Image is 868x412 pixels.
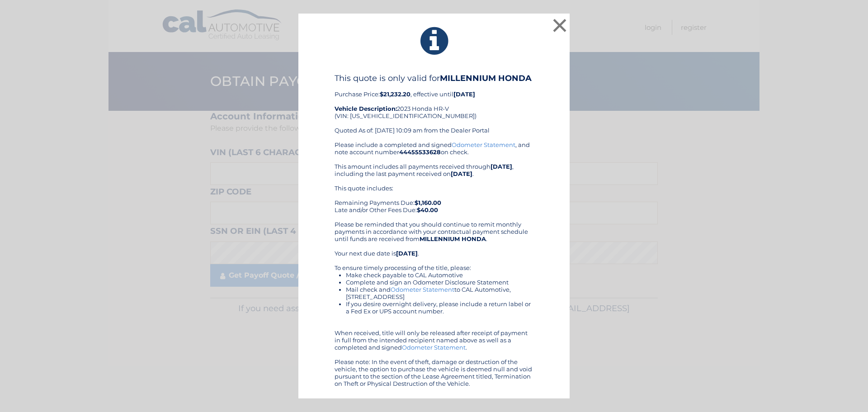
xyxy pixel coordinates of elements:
b: $21,232.20 [380,90,410,98]
div: Please include a completed and signed , and note account number on check. This amount includes al... [335,141,533,387]
li: If you desire overnight delivery, please include a return label or a Fed Ex or UPS account number. [346,300,533,315]
div: Purchase Price: , effective until 2023 Honda HR-V (VIN: [US_VEHICLE_IDENTIFICATION_NUMBER]) Quote... [335,73,533,141]
b: $1,160.00 [415,199,441,206]
b: MILLENNIUM HONDA [420,235,486,242]
b: [DATE] [396,250,418,257]
button: × [551,16,569,34]
b: [DATE] [491,163,512,170]
h4: This quote is only valid for [335,73,533,83]
strong: Vehicle Description: [335,105,397,112]
a: Odometer Statement [391,286,454,293]
a: Odometer Statement [452,141,515,148]
li: Make check payable to CAL Automotive [346,271,533,279]
b: 44455533628 [399,148,441,156]
div: This quote includes: Remaining Payments Due: Late and/or Other Fees Due: [335,185,533,213]
li: Complete and sign an Odometer Disclosure Statement [346,279,533,286]
b: [DATE] [453,90,475,98]
b: $40.00 [417,206,438,213]
b: MILLENNIUM HONDA [440,73,532,83]
li: Mail check and to CAL Automotive, [STREET_ADDRESS] [346,286,533,300]
a: Odometer Statement [402,344,466,351]
b: [DATE] [451,170,472,177]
